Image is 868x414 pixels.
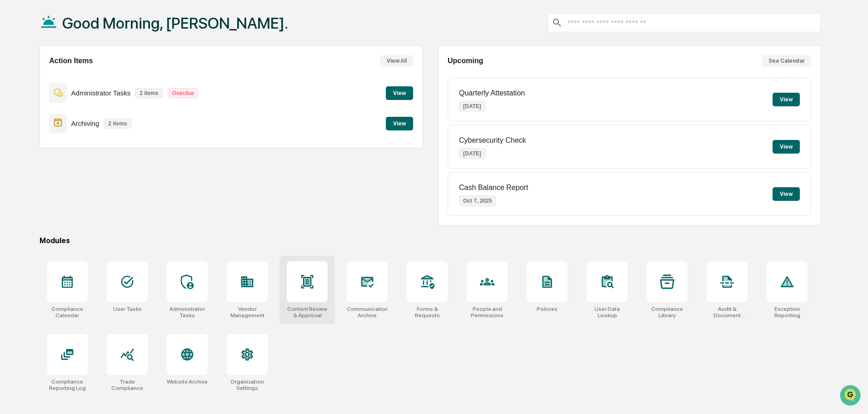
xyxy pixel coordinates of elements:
iframe: Open customer support [839,384,863,409]
button: View [773,187,800,201]
h1: Good Morning, [PERSON_NAME]. [62,14,288,32]
div: Compliance Library [647,306,688,319]
button: View [386,117,413,130]
h2: Action Items [49,57,93,65]
div: User Data Lookup [587,306,628,319]
div: 🗄️ [66,115,73,123]
a: Powered byPylon [64,154,110,161]
button: Start new chat [155,72,165,83]
div: Exception Reporting [767,306,808,319]
p: [DATE] [459,101,485,112]
span: Pylon [90,154,110,161]
a: 🔎Data Lookup [5,128,61,145]
div: Content Review & Approval [287,306,328,319]
div: Policies [537,306,558,312]
p: Oct 7, 2025 [459,195,496,206]
span: Attestations [75,115,113,124]
p: Administrator Tasks [71,89,131,97]
span: Data Lookup [18,132,57,141]
span: Preclearance [18,115,59,124]
div: Compliance Calendar [47,306,88,319]
div: Compliance Reporting Log [47,379,88,391]
div: 🖐️ [9,115,16,123]
div: Start new chat [31,70,149,79]
p: [DATE] [459,148,485,159]
p: Archiving [71,120,100,127]
button: View [386,86,413,100]
div: Modules [40,236,821,245]
div: Trade Compliance [107,379,148,391]
p: Cash Balance Report [459,184,528,192]
div: Communications Archive [347,306,388,319]
div: Vendor Management [227,306,268,319]
div: Website Archive [167,379,208,385]
button: View [773,93,800,106]
a: 🖐️Preclearance [5,111,62,127]
div: 🔎 [9,133,16,140]
button: View [773,140,800,154]
p: Cybersecurity Check [459,136,526,145]
button: View All [380,55,413,67]
a: View [386,119,413,127]
div: Forms & Requests [407,306,448,319]
div: Organization Settings [227,379,268,391]
img: 1746055101610-c473b297-6a78-478c-a979-82029cc54cd1 [9,70,25,86]
p: How can we help? [9,19,165,34]
p: 2 items [135,88,163,98]
h2: Upcoming [448,57,483,65]
div: Administrator Tasks [167,306,208,319]
p: Quarterly Attestation [459,89,525,97]
p: Overdue [168,88,199,98]
button: See Calendar [762,55,811,67]
div: We're available if you need us! [31,79,115,86]
a: 🗄️Attestations [62,111,116,127]
div: Audit & Document Logs [707,306,748,319]
div: People and Permissions [467,306,508,319]
div: User Tasks [113,306,142,312]
p: 2 items [104,119,131,129]
a: View [386,88,413,97]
